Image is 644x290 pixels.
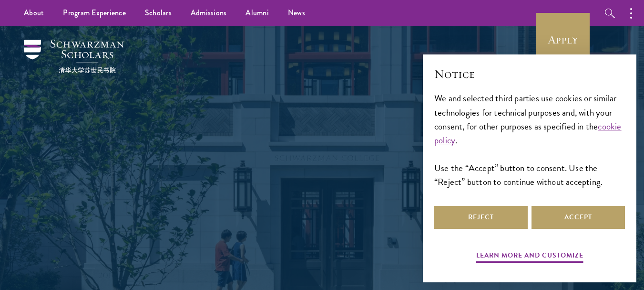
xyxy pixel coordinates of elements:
h2: Notice [434,66,625,82]
div: We and selected third parties use cookies or similar technologies for technical purposes and, wit... [434,91,625,188]
a: cookie policy [434,119,622,147]
img: Schwarzman Scholars [24,40,124,73]
button: Learn more and customize [476,249,583,264]
button: Accept [532,206,625,229]
a: Apply [536,13,590,66]
button: Reject [434,206,528,229]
